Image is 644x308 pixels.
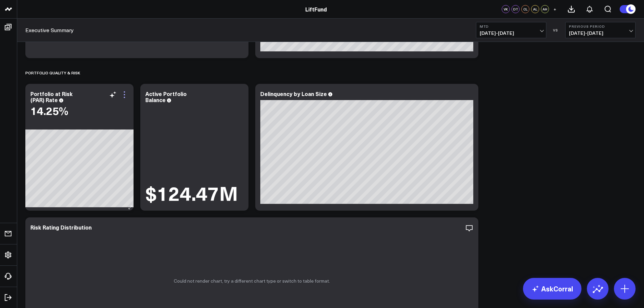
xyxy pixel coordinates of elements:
[550,28,562,32] div: VS
[30,104,68,117] div: 14.25%
[551,5,559,13] button: +
[502,5,510,13] div: VK
[305,5,327,13] a: LiftFund
[260,90,327,97] div: Delinquency by Loan Size
[30,223,92,231] div: Risk Rating Distribution
[30,90,73,103] div: Portfolio at Risk (PAR) Rate
[531,5,539,13] div: AL
[145,183,238,202] div: $124.47M
[2,291,15,304] a: Log Out
[25,26,74,34] a: Executive Summary
[145,90,187,103] div: Active Portfolio Balance
[569,24,632,28] b: Previous Period
[511,5,520,13] div: DT
[541,5,549,13] div: AH
[569,30,632,36] span: [DATE] - [DATE]
[523,278,581,300] a: AskCorral
[476,22,546,38] button: MTD[DATE]-[DATE]
[480,30,543,36] span: [DATE] - [DATE]
[553,7,556,11] span: +
[565,22,636,38] button: Previous Period[DATE]-[DATE]
[521,5,529,13] div: CL
[480,24,543,28] b: MTD
[25,65,80,80] div: Portfolio Quality & Risk
[174,278,330,284] p: Could not render chart, try a different chart type or switch to table format.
